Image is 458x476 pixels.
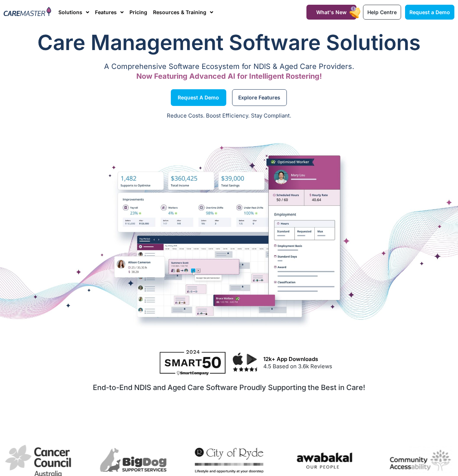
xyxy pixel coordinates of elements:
div: 3 / 7 [99,447,168,476]
span: Request a Demo [178,96,219,99]
h3: 12k+ App Downloads [263,356,451,362]
img: 1635806250_vqoB0_.png [290,446,359,475]
p: A Comprehensive Software Ecosystem for NDIS & Aged Care Providers. [4,64,454,69]
img: CareMaster Logo [4,7,51,17]
span: Explore Features [238,96,280,99]
h2: End-to-End NDIS and Aged Care Software Proudly Supporting the Best in Care! [8,383,450,392]
a: Request a Demo [405,5,454,20]
div: 4 / 7 [195,448,263,476]
a: Request a Demo [171,89,226,106]
span: Help Centre [367,9,397,15]
img: 2022-City-of-Ryde-Logo-One-line-tag_Full-Colour.jpg [195,448,263,473]
span: Request a Demo [409,9,450,15]
p: Reduce Costs. Boost Efficiency. Stay Compliant. [4,112,454,120]
span: Now Featuring Advanced AI for Intelligent Rostering! [136,72,322,81]
img: 263fe684f9ca25cbbbe20494344166dc.webp [99,447,168,473]
p: 4.5 Based on 3.6k Reviews [263,362,451,371]
a: Explore Features [232,89,287,106]
a: What's New [306,5,356,20]
span: What's New [316,9,347,15]
a: Help Centre [363,5,401,20]
h1: Care Management Software Solutions [4,28,454,57]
